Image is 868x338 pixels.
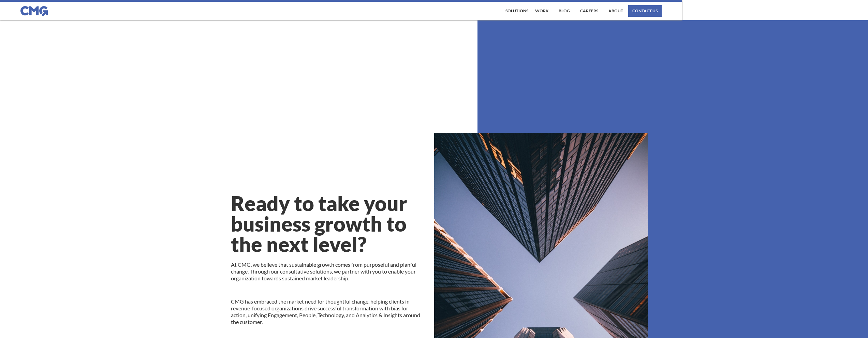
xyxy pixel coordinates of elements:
a: work [533,5,550,17]
a: Blog [557,5,572,17]
a: Careers [578,5,600,17]
img: CMG logo in blue. [20,6,48,16]
div: Solutions [505,9,528,13]
div: contact us [632,9,658,13]
a: About [607,5,625,17]
p: At CMG, we believe that sustainable growth comes from purposeful and planful change. Through our ... [231,261,424,282]
h1: Ready to take your business growth to the next level? [231,193,424,254]
p: CMG has embraced the market need for thoughtful change, helping clients in revenue-focused organi... [231,298,424,325]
